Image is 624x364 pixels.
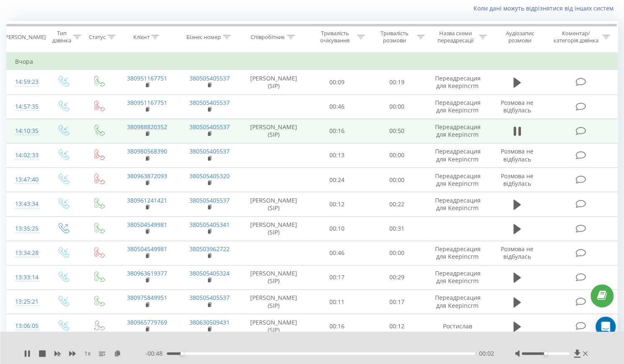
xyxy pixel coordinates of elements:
div: Коментар/категорія дзвінка [551,30,600,44]
span: Розмова не відбулась [501,172,533,187]
span: Розмова не відбулась [501,245,533,260]
a: 380504549981 [127,221,167,229]
td: 00:17 [367,290,426,314]
a: 380505405341 [189,221,229,229]
a: 380975849951 [127,294,167,302]
td: 00:10 [307,216,367,241]
td: Переадресация для Keepincrm [426,70,488,94]
div: Назва схеми переадресації [434,30,477,44]
td: Переадресация для Keepincrm [426,265,488,289]
td: Переадресация для Keepincrm [426,241,488,265]
td: 00:17 [307,265,367,289]
div: Accessibility label [181,352,184,355]
div: Тривалість розмови [374,30,414,44]
a: 380988820352 [127,123,167,131]
td: [PERSON_NAME] (SIP) [240,216,307,241]
td: Переадресация для Keepincrm [426,168,488,192]
td: 00:31 [367,216,426,241]
td: Ростислав [426,314,488,338]
div: Співробітник [251,34,285,41]
a: 380951167751 [127,99,167,107]
td: 00:50 [367,119,426,143]
a: 380980568390 [127,147,167,155]
div: 14:02:33 [15,147,36,164]
span: Розмова не відбулась [501,99,533,114]
div: Тип дзвінка [52,30,71,44]
a: 380963619377 [127,269,167,277]
div: 13:33:14 [15,269,36,286]
td: Переадресация для Keepincrm [426,143,488,167]
td: 00:13 [307,143,367,167]
td: Переадресация для Keepincrm [426,192,488,216]
td: 00:24 [307,168,367,192]
td: [PERSON_NAME] (SIP) [240,290,307,314]
a: 380505405537 [189,123,229,131]
span: 00:02 [479,349,494,358]
span: - 00:48 [145,349,167,358]
a: Коли дані можуть відрізнятися вiд інших систем [474,4,618,12]
td: 00:00 [367,168,426,192]
a: 380965779769 [127,318,167,326]
div: 13:35:25 [15,221,36,237]
a: 380505405537 [189,74,229,82]
td: Переадресация для Keepincrm [426,290,488,314]
td: [PERSON_NAME] (SIP) [240,314,307,338]
div: Open Intercom Messenger [596,317,616,337]
a: 380505405537 [189,196,229,204]
div: 13:43:34 [15,196,36,212]
td: 00:00 [367,143,426,167]
div: 13:06:05 [15,318,36,334]
a: 380505405320 [189,172,229,180]
td: 00:22 [367,192,426,216]
td: 00:00 [367,94,426,119]
td: Переадресация для Keepincrm [426,119,488,143]
td: 00:00 [367,241,426,265]
div: Аудіозапис розмови [496,30,544,44]
a: 380503962722 [189,245,229,253]
td: 00:46 [307,94,367,119]
td: 00:12 [367,314,426,338]
a: 380630509431 [189,318,229,326]
div: 13:25:21 [15,294,36,310]
div: Статус [89,34,106,41]
td: [PERSON_NAME] (SIP) [240,119,307,143]
td: 00:09 [307,70,367,94]
div: 13:34:28 [15,245,36,261]
a: 380961241421 [127,196,167,204]
td: 00:16 [307,314,367,338]
td: [PERSON_NAME] (SIP) [240,192,307,216]
a: 380504549981 [127,245,167,253]
td: [PERSON_NAME] (SIP) [240,70,307,94]
a: 380951167751 [127,74,167,82]
span: 1 x [84,349,91,358]
td: Вчора [7,53,618,70]
td: 00:29 [367,265,426,289]
td: Переадресация для Keepincrm [426,94,488,119]
td: 00:19 [367,70,426,94]
div: 13:47:40 [15,172,36,188]
span: Розмова не відбулась [501,147,533,163]
td: 00:12 [307,192,367,216]
div: Accessibility label [544,352,547,355]
div: 14:59:23 [15,74,36,90]
div: 14:57:35 [15,99,36,115]
div: [PERSON_NAME] [3,34,46,41]
a: 380505405537 [189,99,229,107]
a: 380963872093 [127,172,167,180]
div: 14:10:35 [15,123,36,139]
a: 380505405537 [189,294,229,302]
td: 00:16 [307,119,367,143]
td: 00:11 [307,290,367,314]
a: 380505405324 [189,269,229,277]
td: [PERSON_NAME] (SIP) [240,265,307,289]
td: 00:46 [307,241,367,265]
div: Клієнт [133,34,149,41]
div: Тривалість очікування [315,30,355,44]
a: 380505405537 [189,147,229,155]
div: Бізнес номер [186,34,221,41]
